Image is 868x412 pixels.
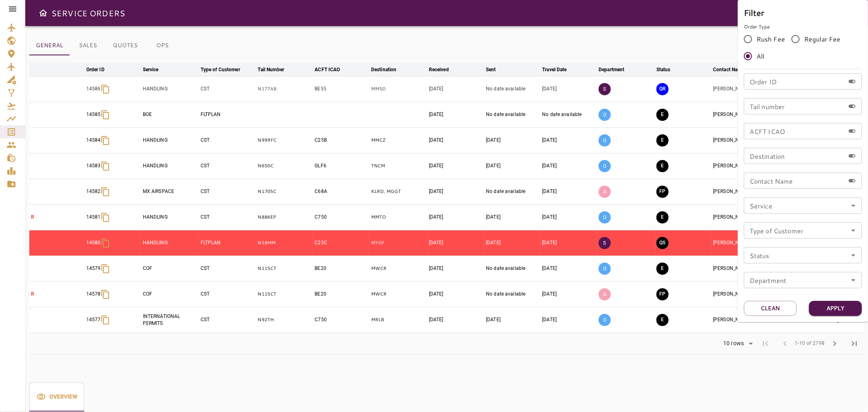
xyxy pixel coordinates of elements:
[809,301,862,316] button: Apply
[848,250,859,261] button: Open
[744,6,862,19] h6: Filter
[804,34,841,44] span: Regular Fee
[744,301,797,316] button: Clean
[756,34,785,44] span: Rush Fee
[848,225,859,236] button: Open
[848,200,859,211] button: Open
[744,31,862,65] div: rushFeeOrder
[744,23,862,31] p: Order Type
[848,274,859,286] button: Open
[756,51,764,61] span: All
